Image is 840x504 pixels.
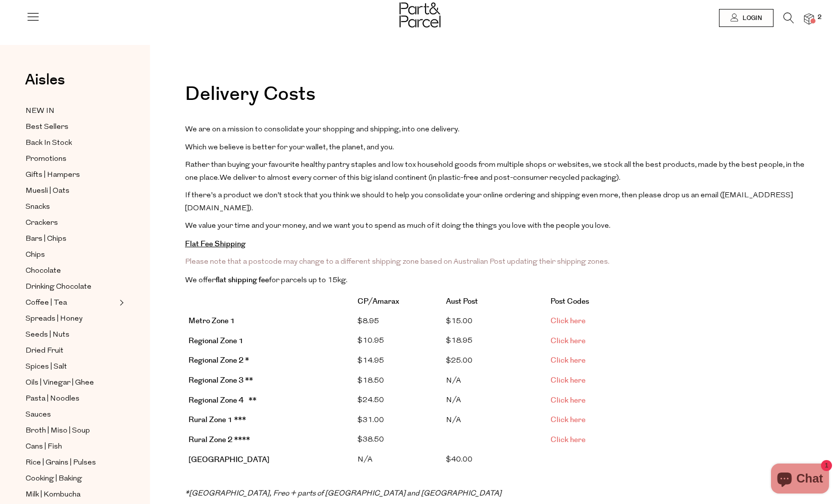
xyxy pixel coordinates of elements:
span: We are on a mission to consolidate your shopping and shipping, into one delivery. [185,126,459,133]
span: Crackers [25,217,58,229]
a: Dried Fruit [25,345,116,357]
span: Rather than buying your favourite healthy pantry staples and low tox household goods from multipl... [185,161,804,182]
td: $10.95 [354,331,443,351]
span: Gifts | Hampers [25,169,80,181]
span: Drinking Chocolate [25,281,91,293]
span: $18.50 [357,377,384,385]
a: Back In Stock [25,137,116,149]
a: NEW IN [25,105,116,117]
a: Snacks [25,201,116,213]
a: Promotions [25,153,116,165]
a: Click here [550,355,585,366]
a: Cooking | Baking [25,473,116,485]
b: Regional Zone 2 * [188,355,249,366]
td: $15.00 [443,312,547,332]
strong: [GEOGRAPHIC_DATA] [188,455,269,465]
strong: Aust Post [446,296,478,307]
span: Best Sellers [25,121,68,133]
strong: Rural Zone 1 *** [188,415,246,425]
span: Dried Fruit [25,345,63,357]
a: Cans | Fish [25,441,116,453]
a: Click here [550,375,585,386]
a: Chocolate [25,265,116,277]
a: Coffee | Tea [25,297,116,309]
a: Click here [550,336,585,346]
td: $24.50 [354,391,443,411]
p: We deliver to almost every corner of this big island continent (in plastic-free and post-consumer... [185,159,805,184]
span: Coffee | Tea [25,297,67,309]
td: N/A [443,411,547,431]
td: $8.95 [354,312,443,332]
b: Regional Zone 4 ** [188,395,256,406]
span: Chips [25,249,45,261]
td: N/A [443,371,547,391]
span: Back In Stock [25,137,72,149]
td: N/A [354,450,443,470]
span: Chocolate [25,265,61,277]
a: Seeds | Nuts [25,329,116,341]
td: $25.00 [443,351,547,371]
span: $ 40.00 [446,456,472,464]
a: Gifts | Hampers [25,169,116,181]
span: Pasta | Noodles [25,393,79,405]
span: Sauces [25,409,51,421]
a: Spreads | Honey [25,313,116,325]
span: $31.00 [357,417,384,424]
a: Aisles [25,72,65,97]
a: Oils | Vinegar | Ghee [25,377,116,389]
em: * [GEOGRAPHIC_DATA], Freo + parts of [GEOGRAPHIC_DATA] and [GEOGRAPHIC_DATA] [185,490,501,498]
a: Muesli | Oats [25,185,116,197]
a: Click here [550,316,585,326]
a: Bars | Chips [25,233,116,245]
a: Rice | Grains | Pulses [25,457,116,469]
b: Regional Zone 3 ** [188,375,253,386]
span: Aisles [25,69,65,91]
inbox-online-store-chat: Shopify online store chat [768,464,832,496]
strong: Flat Fee Shipping [185,239,245,249]
a: Login [719,9,773,27]
span: Oils | Vinegar | Ghee [25,377,94,389]
span: Broth | Miso | Soup [25,425,90,437]
span: Please note that a postcode may change to a different shipping zone based on Australian Post upda... [185,258,609,266]
span: Which we believe is better for your wallet, the planet, and you. [185,144,394,151]
span: Cooking | Baking [25,473,82,485]
td: $14.95 [354,351,443,371]
span: Cans | Fish [25,441,62,453]
span: Rice | Grains | Pulses [25,457,96,469]
a: 2 [804,13,814,24]
a: Milk | Kombucha [25,489,116,501]
span: We value your time and your money, and we want you to spend as much of it doing the things you lo... [185,222,610,230]
a: Drinking Chocolate [25,281,116,293]
span: If there’s a product we don’t stock that you think we should to help you consolidate your online ... [185,192,793,212]
a: Click here [550,395,585,406]
a: Sauces [25,409,116,421]
a: Pasta | Noodles [25,393,116,405]
a: Spices | Salt [25,361,116,373]
a: Click here [550,435,585,445]
b: Regional Zone 1 [188,336,243,346]
span: Muesli | Oats [25,185,69,197]
span: $38.50 [357,436,384,444]
button: Expand/Collapse Coffee | Tea [117,297,124,309]
img: Part&Parcel [399,2,440,27]
strong: flat shipping fee [215,275,269,285]
span: We offer for parcels up to 15kg. [185,277,347,284]
span: Milk | Kombucha [25,489,80,501]
span: Snacks [25,201,50,213]
span: Seeds | Nuts [25,329,69,341]
td: N/A [443,391,547,411]
span: Bars | Chips [25,233,66,245]
span: Promotions [25,153,66,165]
a: Click here [550,415,585,425]
span: Spices | Salt [25,361,67,373]
span: Login [740,14,762,22]
a: Best Sellers [25,121,116,133]
a: Crackers [25,217,116,229]
span: Spreads | Honey [25,313,82,325]
h1: Delivery Costs [185,85,805,114]
span: 2 [815,13,824,22]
